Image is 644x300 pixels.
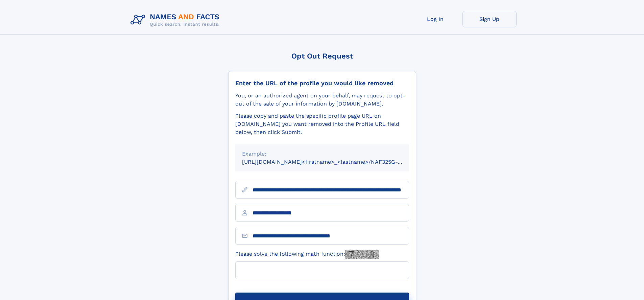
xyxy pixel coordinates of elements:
a: Log In [408,11,462,27]
div: Opt Out Request [228,52,416,60]
label: Please solve the following math function: [235,250,379,259]
div: Enter the URL of the profile you would like removed [235,79,409,87]
a: Sign Up [462,11,517,27]
div: Please copy and paste the specific profile page URL on [DOMAIN_NAME] you want removed into the Pr... [235,112,409,136]
div: You, or an authorized agent on your behalf, may request to opt-out of the sale of your informatio... [235,92,409,108]
small: [URL][DOMAIN_NAME]<firstname>_<lastname>/NAF325G-xxxxxxxx [242,159,422,165]
div: Example: [242,150,402,158]
img: Logo Names and Facts [128,11,225,29]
